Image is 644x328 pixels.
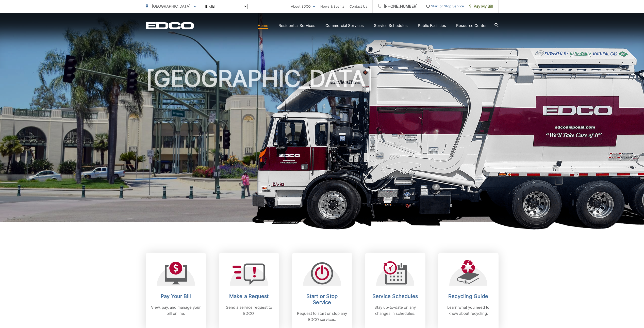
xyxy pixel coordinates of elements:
[350,3,367,9] a: Contact Us
[370,304,420,317] p: Stay up-to-date on any changes in schedules.
[151,304,201,317] p: View, pay, and manage your bill online.
[224,304,274,317] p: Send a service request to EDCO.
[418,23,446,29] a: Public Facilities
[224,293,274,299] h2: Make a Request
[278,23,315,29] a: Residential Services
[325,23,364,29] a: Commercial Services
[146,22,194,29] a: EDCD logo. Return to the homepage.
[151,293,201,299] h2: Pay Your Bill
[456,23,487,29] a: Resource Center
[320,3,344,9] a: News & Events
[146,66,499,227] h1: [GEOGRAPHIC_DATA]
[469,3,493,9] span: Pay My Bill
[152,4,190,9] span: [GEOGRAPHIC_DATA]
[443,293,493,299] h2: Recycling Guide
[291,3,315,9] a: About EDCO
[258,23,268,29] a: Home
[297,310,347,323] p: Request to start or stop any EDCO services.
[204,4,248,9] select: Select a language
[443,304,493,317] p: Learn what you need to know about recycling.
[297,293,347,305] h2: Start or Stop Service
[374,23,408,29] a: Service Schedules
[370,293,420,299] h2: Service Schedules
